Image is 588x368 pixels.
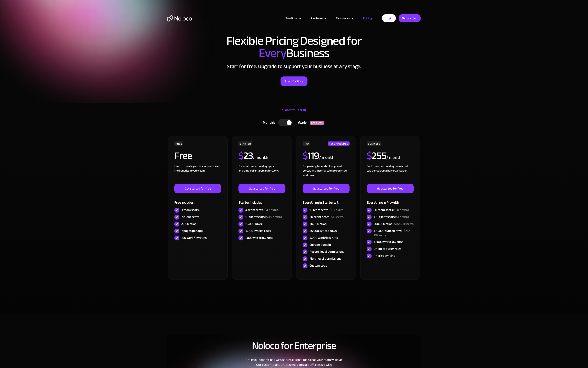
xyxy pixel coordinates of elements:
[367,164,414,184] div: For businesses building connected solutions across their organization. ‍
[181,229,203,233] div: 7 pages per app
[238,151,253,161] h2: 23
[311,16,323,21] div: Platform
[310,229,337,233] div: 25,000 synced rows
[374,254,395,258] div: Priority syncing
[303,193,350,207] div: Everything in Starter with
[374,229,414,238] div: 100,000 synced rows
[174,193,221,207] div: Free includes
[367,146,372,165] span: $
[238,184,285,193] a: Get started for free
[303,141,310,146] div: PRO
[174,184,221,193] a: Get started for free
[310,242,331,247] div: Custom domain
[319,154,334,161] div: / month
[174,164,221,184] div: Learn to create your first app and see the benefits in your team ‍
[310,208,343,212] div: 10 team seats
[245,236,273,240] div: 1,000 workflow runs
[285,16,297,21] div: Solutions
[310,121,324,125] div: SAVE 20%
[399,14,421,22] a: Get started
[310,263,327,268] div: Custom code
[336,16,350,21] div: Resources
[181,208,199,212] div: 3 team seats
[245,215,282,219] div: 10 client seats
[303,184,350,193] a: Get started for free
[367,151,386,161] h2: 255
[367,193,414,207] div: Everything in Pro with
[328,141,350,146] div: RECOMMENDED
[374,240,403,244] div: 10,000 workflow runs
[310,236,338,240] div: 3,000 workflow runs
[358,16,377,21] a: Pricing
[374,208,409,212] div: 30 team seats
[386,154,402,161] div: / month
[328,207,343,213] span: +$6 / extra
[374,215,409,219] div: 100 client seats
[174,151,192,161] h2: Free
[310,249,344,254] div: Record-level permissions
[392,221,414,227] span: +$75/ 25k extra
[310,222,326,226] div: 50,000 rows
[310,215,344,219] div: 50 client seats
[329,214,344,220] span: +$1 / extra
[245,229,271,233] div: 5,000 synced rows
[331,16,358,21] div: Resources
[306,16,331,21] div: Platform
[181,215,199,219] div: 7 client seats
[367,184,414,193] a: Get started for free
[167,15,192,21] a: home
[280,16,306,21] div: Solutions
[395,214,409,220] span: +$1 / extra
[238,164,285,184] div: For small teams building apps and simple client portals for work. ‍
[303,146,308,165] span: $
[181,236,207,240] div: 100 workflow runs
[393,207,409,213] span: +$10 / extra
[374,222,414,226] div: 200,000 rows
[374,247,401,251] div: Unlimited user roles
[258,120,278,126] div: Monthly
[167,340,421,351] h2: Noloco for Enterprise
[238,146,244,165] span: $
[238,193,285,207] div: Starter includes
[245,208,278,212] div: 4 team seats
[167,107,421,117] div: CHOOSE YOUR PLAN
[281,76,307,86] a: Start for Free
[374,228,410,238] span: +$75/ 25k extra
[245,222,262,226] div: 10,000 rows
[259,42,286,65] span: Every
[303,151,319,161] h2: 119
[174,141,183,146] div: FREE
[310,256,341,261] div: Field-level permissions
[303,164,350,184] div: For growing teams building client portals and internal tools to optimize workflows.
[382,14,396,22] a: Login
[181,222,196,226] div: 2,000 rows
[263,207,278,213] span: +$4 / extra
[238,141,252,146] div: STARTER
[367,141,381,146] div: BUSINESS
[253,154,268,161] div: / month
[293,120,310,126] div: Yearly
[167,35,421,59] h1: Flexible Pricing Designed for Business
[265,214,282,220] span: +$0.5 / extra
[167,63,421,70] h2: Start for free. Upgrade to support your business at any stage.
